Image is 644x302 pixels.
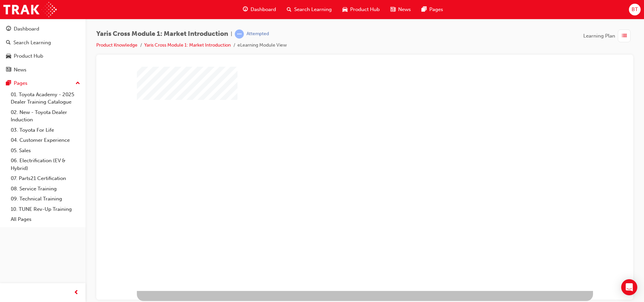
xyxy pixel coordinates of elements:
span: Dashboard [251,6,276,13]
a: 04. Customer Experience [8,135,83,145]
span: pages-icon [422,5,427,14]
button: Learning Plan [583,29,633,42]
span: Learning Plan [583,32,615,40]
a: 07. Parts21 Certification [8,173,83,184]
a: Product Hub [3,50,83,62]
a: Yaris Cross Module 1: Market Introduction [144,42,231,48]
span: BT [632,6,638,13]
div: Attempted [247,31,269,37]
a: guage-iconDashboard [237,3,281,16]
span: | [231,30,232,38]
a: car-iconProduct Hub [337,3,385,16]
span: search-icon [287,5,291,14]
span: guage-icon [243,5,248,14]
a: 05. Sales [8,145,83,156]
span: news-icon [6,67,11,73]
a: Dashboard [3,23,83,35]
a: News [3,64,83,76]
span: car-icon [342,5,347,14]
a: 10. TUNE Rev-Up Training [8,204,83,215]
a: 03. Toyota For Life [8,125,83,135]
div: Open Intercom Messenger [621,279,637,295]
a: 01. Toyota Academy - 2025 Dealer Training Catalogue [8,89,83,107]
a: pages-iconPages [416,3,448,16]
button: Pages [3,77,83,89]
div: Pages [14,79,28,87]
span: car-icon [6,53,11,59]
button: BT [629,4,641,15]
a: 09. Technical Training [8,194,83,204]
span: learningRecordVerb_ATTEMPT-icon [235,29,244,39]
div: Product Hub [14,52,43,60]
span: up-icon [75,79,80,88]
span: Pages [429,6,443,13]
button: DashboardSearch LearningProduct HubNews [3,21,83,77]
span: pages-icon [6,80,11,86]
a: 08. Service Training [8,184,83,194]
span: Product Hub [350,6,380,13]
div: Search Learning [13,39,51,47]
a: search-iconSearch Learning [281,3,337,16]
div: Dashboard [14,25,39,33]
a: Search Learning [3,37,83,49]
img: Trak [3,2,57,17]
a: Product Knowledge [96,42,138,48]
span: list-icon [622,32,627,40]
a: 02. New - Toyota Dealer Induction [8,107,83,125]
span: News [398,6,411,13]
a: news-iconNews [385,3,416,16]
a: All Pages [8,214,83,225]
span: Search Learning [294,6,332,13]
span: search-icon [6,40,11,46]
span: prev-icon [74,289,79,297]
span: guage-icon [6,26,11,32]
div: News [14,66,26,74]
a: 06. Electrification (EV & Hybrid) [8,156,83,173]
li: eLearning Module View [237,42,287,49]
span: news-icon [390,5,395,14]
span: Yaris Cross Module 1: Market Introduction [96,30,228,38]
